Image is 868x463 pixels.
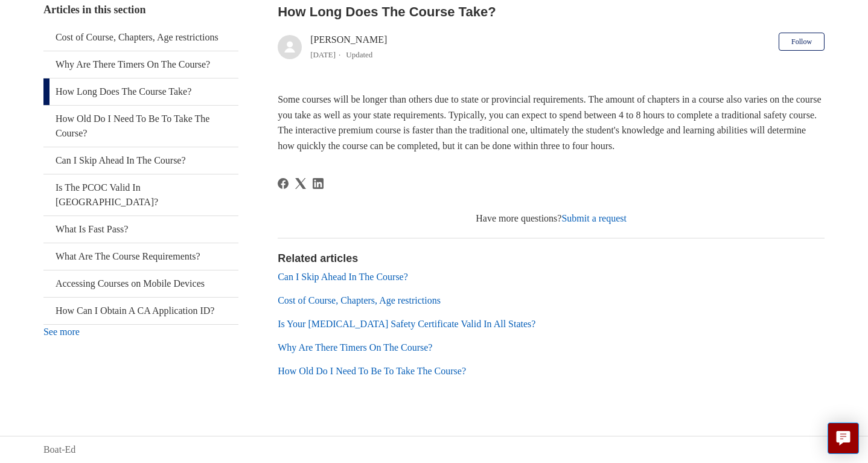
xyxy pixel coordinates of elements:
[278,211,825,226] div: Have more questions?
[278,319,535,329] a: Is Your [MEDICAL_DATA] Safety Certificate Valid In All States?
[278,92,825,153] p: Some courses will be longer than others due to state or provincial requirements. The amount of ch...
[310,50,336,59] time: 03/21/2024, 11:28
[278,272,408,282] a: Can I Skip Ahead In The Course?
[43,51,239,78] a: Why Are There Timers On The Course?
[779,33,825,51] button: Follow Article
[43,174,239,216] a: Is The PCOC Valid In [GEOGRAPHIC_DATA]?
[295,178,306,189] a: X Corp
[43,24,239,51] a: Cost of Course, Chapters, Age restrictions
[278,342,432,353] a: Why Are There Timers On The Course?
[828,423,859,454] button: Live chat
[43,106,239,147] a: How Old Do I Need To Be To Take The Course?
[313,178,324,189] a: LinkedIn
[43,216,239,243] a: What Is Fast Pass?
[43,4,145,16] span: Articles in this section
[346,50,372,59] li: Updated
[278,366,466,376] a: How Old Do I Need To Be To Take The Course?
[278,178,289,189] a: Facebook
[278,295,441,305] a: Cost of Course, Chapters, Age restrictions
[278,178,289,189] svg: Share this page on Facebook
[43,442,75,457] a: Boat-Ed
[295,178,306,189] svg: Share this page on X Corp
[310,33,387,62] div: [PERSON_NAME]
[43,298,239,324] a: How Can I Obtain A CA Application ID?
[43,147,239,174] a: Can I Skip Ahead In The Course?
[278,251,825,267] h2: Related articles
[43,270,239,297] a: Accessing Courses on Mobile Devices
[43,327,80,337] a: See more
[43,78,239,105] a: How Long Does The Course Take?
[43,243,239,270] a: What Are The Course Requirements?
[561,213,627,223] a: Submit a request
[313,178,324,189] svg: Share this page on LinkedIn
[278,2,825,22] h2: How Long Does The Course Take?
